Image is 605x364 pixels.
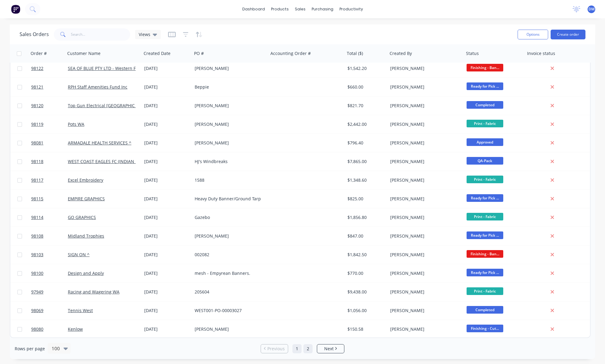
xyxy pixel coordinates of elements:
[317,346,344,352] a: Next page
[390,252,458,258] div: [PERSON_NAME]
[195,84,262,90] div: Beppie
[195,103,262,109] div: [PERSON_NAME]
[195,65,262,71] div: [PERSON_NAME]
[31,171,68,189] a: 98117
[390,177,458,183] div: [PERSON_NAME]
[195,233,262,239] div: [PERSON_NAME]
[267,346,285,352] span: Previous
[31,283,68,301] a: 97949
[68,158,184,164] a: WEST COAST EAGLES FC (INDIAN PACIFIC LIMITED T/AS) ^
[347,326,383,332] div: $150.58
[347,84,383,90] div: $660.00
[347,196,383,202] div: $825.00
[195,158,262,165] div: HJ's Windbreaks
[68,65,148,71] a: SEA OF BLUE PTY LTD - Western Force ^
[467,82,503,90] span: Ready for Pick ...
[11,5,20,14] img: Factory
[144,50,170,56] div: Created Date
[347,252,383,258] div: $1,842.50
[390,214,458,220] div: [PERSON_NAME]
[144,214,190,220] div: [DATE]
[31,134,68,152] a: 98081
[336,5,366,14] div: productivity
[467,176,503,183] span: Print - Fabric
[261,346,288,352] a: Previous page
[195,121,262,127] div: [PERSON_NAME]
[31,264,68,282] a: 98100
[195,252,262,258] div: 002082
[347,121,383,127] div: $2,442.00
[31,140,43,146] span: 98081
[68,252,90,257] a: SIGN ON ^
[195,196,262,202] div: Heavy Duty Banner/Ground Tarp
[551,30,585,39] button: Create order
[68,103,148,108] a: Top Gun Electrical [GEOGRAPHIC_DATA]
[467,269,503,276] span: Ready for Pick ...
[309,5,336,14] div: purchasing
[390,84,458,90] div: [PERSON_NAME]
[390,196,458,202] div: [PERSON_NAME]
[31,233,43,239] span: 98108
[518,30,548,39] button: Options
[144,121,190,127] div: [DATE]
[31,152,68,171] a: 98118
[292,5,309,14] div: sales
[347,65,383,71] div: $1,542.20
[68,326,83,332] a: Kenlow
[347,50,363,56] div: Total ($)
[347,177,383,183] div: $1,348.60
[588,6,595,12] span: DM
[467,213,503,220] span: Print - Fabric
[467,101,503,109] span: Completed
[144,308,190,314] div: [DATE]
[195,308,262,314] div: WEST001-PO-00003027
[68,121,84,127] a: Pots WA
[144,158,190,165] div: [DATE]
[68,177,103,183] a: Excel Embroidery
[68,140,131,146] a: ARMADALE HEALTH SERVICES ^
[390,158,458,165] div: [PERSON_NAME]
[139,31,150,38] span: Views
[347,214,383,220] div: $1,856.80
[347,289,383,295] div: $9,438.00
[31,50,47,56] div: Order #
[467,306,503,314] span: Completed
[31,252,43,258] span: 98103
[67,50,101,56] div: Customer Name
[31,320,68,338] a: 98080
[390,289,458,295] div: [PERSON_NAME]
[144,196,190,202] div: [DATE]
[324,346,334,352] span: Next
[347,140,383,146] div: $796.40
[347,103,383,109] div: $821.70
[31,301,68,320] a: 98069
[68,233,104,239] a: Midland Trophies
[467,64,503,71] span: Finishing - Ban...
[390,65,458,71] div: [PERSON_NAME]
[195,214,262,220] div: Gazebo
[195,289,262,295] div: 205604
[68,214,96,220] a: GO GRAPHICS
[467,138,503,146] span: Approved
[144,252,190,258] div: [DATE]
[31,190,68,208] a: 98115
[144,270,190,276] div: [DATE]
[347,308,383,314] div: $1,056.00
[467,287,503,295] span: Print - Fabric
[31,96,68,115] a: 98120
[31,78,68,96] a: 98121
[195,140,262,146] div: [PERSON_NAME]
[467,194,503,202] span: Ready for Pick ...
[31,59,68,78] a: 98122
[144,289,190,295] div: [DATE]
[31,289,43,295] span: 97949
[31,196,43,202] span: 98115
[467,325,503,332] span: Finishing - Cut...
[68,196,105,202] a: EMPIRE GRAPHICS
[15,346,45,352] span: Rows per page
[31,84,43,90] span: 98121
[347,158,383,165] div: $7,865.00
[31,308,43,314] span: 98069
[31,246,68,264] a: 98103
[303,344,313,353] a: Page 2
